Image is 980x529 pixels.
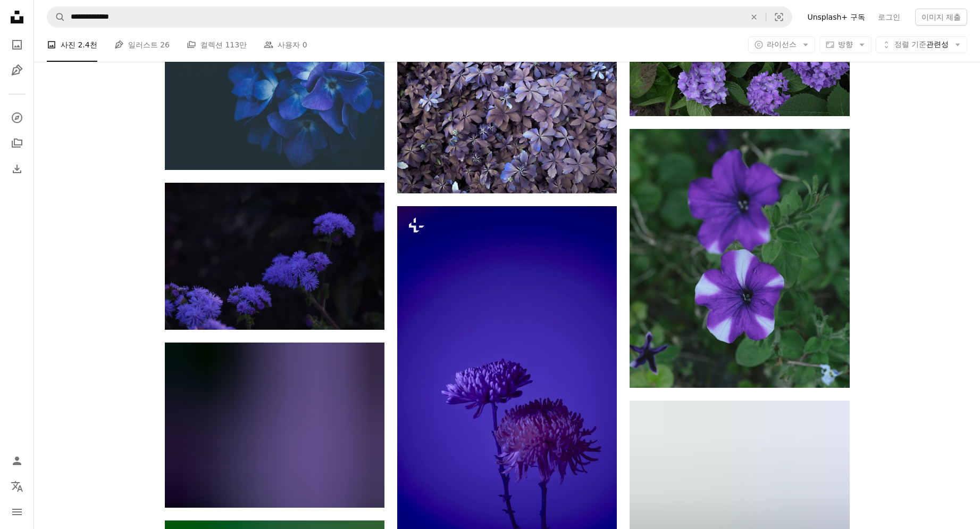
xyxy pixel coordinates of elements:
button: 방향 [819,36,872,53]
span: 관련성 [894,39,949,50]
span: 113만 [225,39,247,51]
a: 나란히 앉아 있는 보라색 꽃 두 개 [397,370,617,379]
a: Unsplash+ 구독 [801,9,871,26]
img: 다음은 이미지에 대한 캡션입니다 : 많은 꽃잎이있는 보라색 수국 꽃. [165,343,384,508]
a: 로그인 / 가입 [6,450,28,471]
button: 이미지 제출 [915,9,967,26]
span: 정렬 기준 [894,40,926,48]
a: 다운로드 내역 [6,158,28,180]
img: 벽에 있는 보라색 꽃 한 다발 [397,46,617,193]
button: 삭제 [742,7,766,27]
a: 벽에 있는 보라색 꽃 한 다발 [397,115,617,124]
a: 컬렉션 [6,133,28,154]
form: 사이트 전체에서 이미지 찾기 [47,6,792,28]
button: 메뉴 [6,501,28,523]
button: Unsplash 검색 [47,7,65,27]
a: 사진 [6,34,28,55]
span: 방향 [838,40,853,48]
a: 홈 — Unsplash [6,6,28,30]
a: 다음은 이미지에 대한 캡션입니다 : 많은 꽃잎이있는 보라색 수국 꽃. [165,420,384,429]
span: 26 [160,39,170,51]
a: 로그인 [872,9,907,26]
a: 틸트 시프트 렌즈의 보라색 꽃 [165,251,384,261]
button: 라이선스 [748,36,815,53]
a: 일러스트 26 [114,28,170,62]
button: 언어 [6,476,28,497]
img: 틸트 시프트 렌즈의 보라색 꽃 [165,183,384,329]
a: 일러스트 [6,60,28,81]
button: 시각적 검색 [766,7,792,27]
button: 정렬 기준관련성 [876,36,967,53]
a: 녹색 잎을 가진 두 개의 보라색과 흰색 꽃 [630,254,849,263]
img: 녹색 잎을 가진 두 개의 보라색과 흰색 꽃 [630,129,849,387]
a: 사용자 0 [264,28,307,62]
span: 0 [303,39,307,51]
a: 컬렉션 113만 [187,28,247,62]
a: 탐색 [6,107,28,128]
span: 라이선스 [767,40,797,48]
